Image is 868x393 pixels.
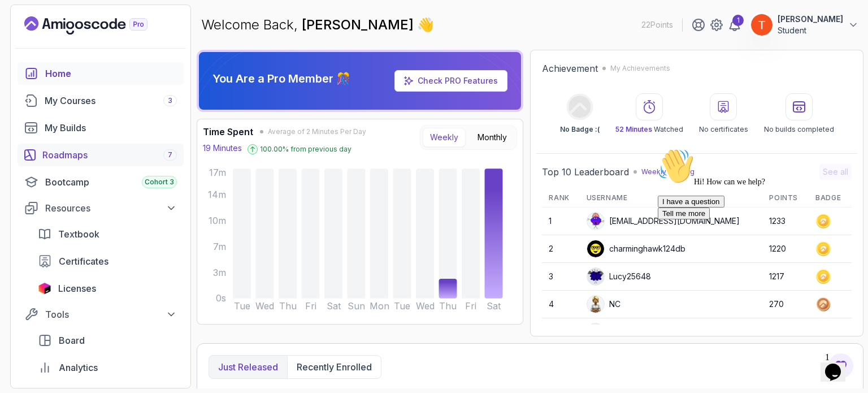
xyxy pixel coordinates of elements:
tspan: Fri [466,301,477,312]
div: [EMAIL_ADDRESS][DOMAIN_NAME] [587,212,740,230]
tspan: Fri [305,301,316,312]
tspan: 0s [216,293,226,304]
tspan: Tue [394,301,410,312]
p: Student [778,25,843,36]
iframe: chat widget [653,144,857,342]
div: Home [45,67,177,80]
span: Licenses [58,282,96,295]
a: 1 [728,18,741,32]
a: Check PRO Features [418,76,498,85]
a: certificates [31,250,184,273]
a: textbook [31,223,184,245]
p: You Are a Pro Member 🎊 [212,71,350,87]
td: 2 [542,235,579,263]
div: Roadmaps [42,148,177,162]
h2: Top 10 Leaderboard [542,165,629,179]
span: 7 [168,150,172,159]
p: No builds completed [764,125,834,134]
span: 52 Minutes [615,125,652,133]
tspan: 14m [208,189,226,200]
span: 👋 [415,14,437,36]
p: Watched [615,125,683,134]
span: Textbook [58,227,99,241]
div: Bootcamp [45,175,177,189]
tspan: Thu [440,301,457,312]
td: 5 [542,318,579,346]
span: Certificates [59,254,108,268]
span: Analytics [59,361,98,374]
tspan: Wed [416,301,435,312]
a: bootcamp [18,171,184,193]
span: Hi! How can we help? [5,34,112,42]
div: My Courses [45,94,177,107]
p: 22 Points [641,19,673,31]
button: Just released [209,356,287,378]
button: Tell me more [5,64,57,76]
button: Monthly [470,128,514,147]
div: 👋Hi! How can we help?I have a questionTell me more [5,5,208,76]
p: Recently enrolled [297,360,372,374]
div: NC [587,295,620,313]
a: board [31,329,184,352]
button: Recently enrolled [287,356,381,378]
td: 4 [542,291,579,318]
p: [PERSON_NAME] [778,14,843,25]
tspan: Tue [234,301,250,312]
a: Check PRO Features [394,70,507,92]
p: Just released [218,360,278,374]
img: user profile image [751,14,772,36]
img: default monster avatar [587,268,604,285]
a: courses [18,89,184,112]
div: 1 [732,15,744,26]
img: :wave: [5,5,41,41]
tspan: Mon [370,301,389,312]
div: asifahmedjesi [587,323,660,341]
img: user profile image [587,240,604,257]
tspan: 7m [213,241,226,252]
button: I have a question [5,52,71,64]
button: Tools [18,304,184,325]
tspan: Sun [348,301,365,312]
span: Average of 2 Minutes Per Day [268,127,366,136]
tspan: Wed [255,301,274,312]
div: Lucy25648 [587,267,651,286]
a: licenses [31,277,184,300]
p: 100.00 % from previous day [260,145,351,154]
span: [PERSON_NAME] [302,16,417,33]
img: default monster avatar [587,213,604,230]
tspan: Sat [327,301,341,312]
iframe: chat widget [821,348,857,382]
tspan: 3m [213,267,226,278]
h2: Achievement [542,62,598,75]
span: Board [59,334,85,347]
a: home [18,62,184,85]
a: builds [18,116,184,139]
tspan: 17m [209,167,226,178]
div: My Builds [45,121,177,135]
p: No certificates [699,125,748,134]
a: analytics [31,356,184,379]
a: roadmaps [18,144,184,166]
p: Weekly Ranking [641,167,695,176]
span: Cohort 3 [145,178,174,187]
img: jetbrains icon [38,283,51,294]
td: 1 [542,208,579,235]
td: 3 [542,263,579,291]
p: My Achievements [610,64,670,73]
tspan: Thu [279,301,297,312]
p: No Badge :( [560,125,600,134]
th: Rank [542,189,579,208]
th: Username [580,189,763,208]
div: charminghawk124db [587,240,685,258]
img: user profile image [587,296,604,313]
tspan: 10m [209,215,226,226]
div: Tools [45,308,177,321]
button: Resources [18,198,184,218]
span: 3 [168,96,172,105]
button: user profile image[PERSON_NAME]Student [750,14,859,36]
p: Welcome Back, [201,16,434,34]
div: Resources [45,201,177,215]
p: 19 Minutes [203,142,242,154]
tspan: Sat [487,301,502,312]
